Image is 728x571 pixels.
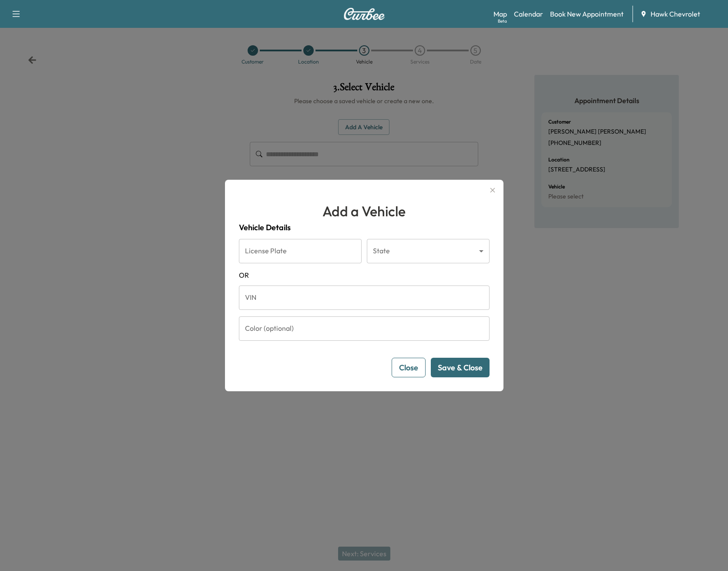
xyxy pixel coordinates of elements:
[343,8,385,20] img: Curbee Logo
[239,201,490,222] h1: Add a Vehicle
[392,358,426,377] button: Close
[651,9,700,19] span: Hawk Chevrolet
[514,9,543,19] a: Calendar
[239,222,490,234] h4: Vehicle Details
[550,9,624,19] a: Book New Appointment
[498,18,507,24] div: Beta
[239,270,490,280] span: OR
[493,9,507,19] a: MapBeta
[431,358,490,377] button: Save & Close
